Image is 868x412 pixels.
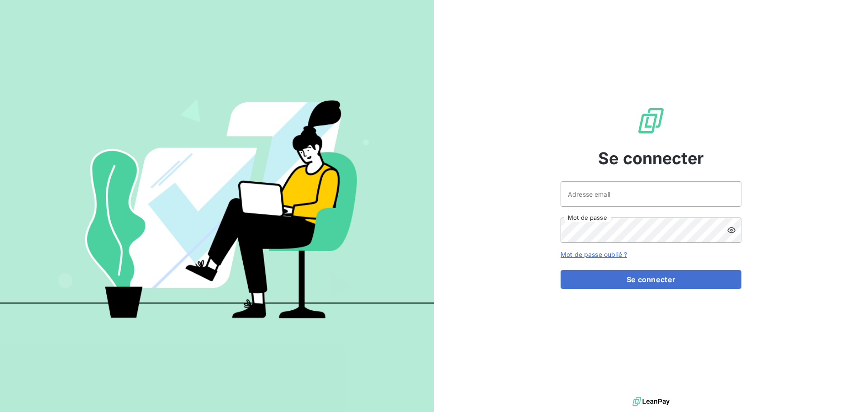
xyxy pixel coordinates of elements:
span: Se connecter [598,146,704,170]
a: Mot de passe oublié ? [561,251,627,258]
img: logo [632,395,670,408]
input: placeholder [561,181,741,207]
img: Logo LeanPay [637,106,665,135]
button: Se connecter [561,270,741,289]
